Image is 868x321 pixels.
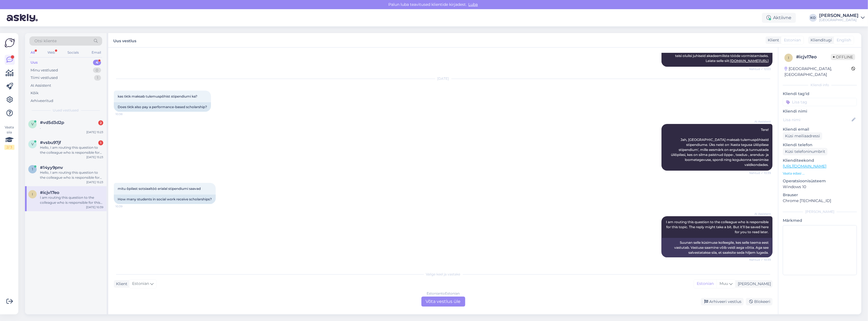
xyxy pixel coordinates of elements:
span: Luba [467,2,480,7]
div: Web [46,49,56,56]
a: [PERSON_NAME][GEOGRAPHIC_DATA] [819,13,865,22]
div: Klient [114,281,127,287]
div: I am routing this question to the colleague who is responsible for this topic. The reply might ta... [40,195,103,205]
div: [DATE] [114,76,773,81]
div: Võta vestlus üle [421,297,465,307]
span: AI Assistent [750,120,771,124]
div: KO [809,14,817,22]
span: Muu [719,281,728,286]
div: [GEOGRAPHIC_DATA] [819,18,859,22]
div: Kõik [31,90,39,96]
div: Blokeeri [746,298,773,305]
div: Arhiveeritud [31,98,53,104]
span: #14yy9pnv [40,165,63,170]
div: Kliendi info [783,83,857,88]
div: Estonian to Estonian [427,291,460,296]
input: Lisa tag [783,98,857,106]
div: Hello, I am routing this question to the colleague who is responsible for this topic. The reply m... [40,170,103,180]
span: Offline [831,54,855,60]
span: I am routing this question to the colleague who is responsible for this topic. The reply might ta... [666,220,769,234]
p: Operatsioonisüsteem [783,178,857,184]
div: 4 [93,60,101,65]
div: 1 [94,75,101,81]
div: Klient [766,37,779,43]
p: Märkmed [783,218,857,223]
span: Estonian [784,37,801,43]
img: Askly Logo [4,38,15,48]
span: kas tktk maksab tulemuspõhist stipendiumi ka? [118,94,197,98]
span: Otsi kliente [34,38,57,44]
p: Kliendi telefon [783,142,857,148]
div: [GEOGRAPHIC_DATA], [GEOGRAPHIC_DATA] [784,66,851,78]
div: . [40,125,103,130]
p: Klienditeekond [783,158,857,163]
span: Nähtud ✓ 10:39 [749,171,771,175]
div: 2 [98,120,103,125]
div: [DATE] 10:39 [86,205,103,209]
div: AI Assistent [31,83,51,88]
div: Aktiivne [762,13,796,23]
span: i [788,56,789,60]
div: 1 [98,140,103,145]
div: [PERSON_NAME] [783,209,857,214]
div: Minu vestlused [31,68,58,73]
div: Küsi meiliaadressi [783,132,822,140]
div: 2 / 3 [4,145,14,150]
div: Socials [66,49,80,56]
p: Chrome [TECHNICAL_ID] [783,198,857,204]
span: Uued vestlused [53,108,79,113]
div: Arhiveeri vestlus [701,298,744,305]
div: Hello, I am routing this question to the colleague who is responsible for this topic. The reply m... [40,145,103,155]
span: 1 [32,167,33,171]
p: Kliendi nimi [783,108,857,114]
a: [URL][DOMAIN_NAME] [783,164,826,169]
div: 0 [93,68,101,73]
span: 10:38 [115,112,136,116]
div: # icjv17eo [796,54,831,60]
span: Nähtud ✓ 10:39 [749,258,771,262]
input: Lisa nimi [783,117,851,123]
div: [DATE] 15:23 [86,180,103,184]
span: v [31,142,34,146]
span: #vd5d3d2p [40,120,64,125]
div: Valige keel ja vastake [114,272,773,277]
p: Vaata edasi ... [783,171,857,176]
p: Brauser [783,192,857,198]
div: Suunan selle küsimuse kolleegile, kes selle teema eest vastutab. Vastuse saamine võib veidi aega ... [661,238,773,257]
div: Email [90,49,102,56]
p: Kliendi email [783,126,857,132]
div: Does tktk also pay a performance-based scholarship? [114,102,211,112]
div: All [29,49,36,56]
div: [DATE] 15:23 [86,130,103,134]
div: How many students in social work receive scholarships? [114,195,216,204]
div: [DATE] 15:23 [86,155,103,159]
p: Kliendi tag'id [783,91,857,97]
span: AI Assistent [750,212,771,216]
span: mitu õpilast sotsiaaltöö erialal stipendiumi saavad [118,186,201,191]
a: [DOMAIN_NAME][URL] [730,59,769,63]
span: #icjv17eo [40,190,59,195]
span: i [32,192,33,196]
div: Estonian [694,280,716,288]
span: #vsbu97jf [40,140,61,145]
span: v [31,122,34,126]
div: Vaata siia [4,125,14,150]
span: English [837,37,851,43]
p: Windows 10 [783,184,857,190]
div: Klienditugi [808,37,832,43]
span: Nähtud ✓ 12:03 [749,67,771,71]
span: Estonian [132,281,149,287]
label: Uus vestlus [113,36,136,44]
div: Tiimi vestlused [31,75,58,81]
span: 10:39 [115,204,136,208]
div: Uus [31,60,38,65]
div: [PERSON_NAME] [819,13,859,18]
div: Küsi telefoninumbrit [783,148,827,155]
div: [PERSON_NAME] [736,281,771,287]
